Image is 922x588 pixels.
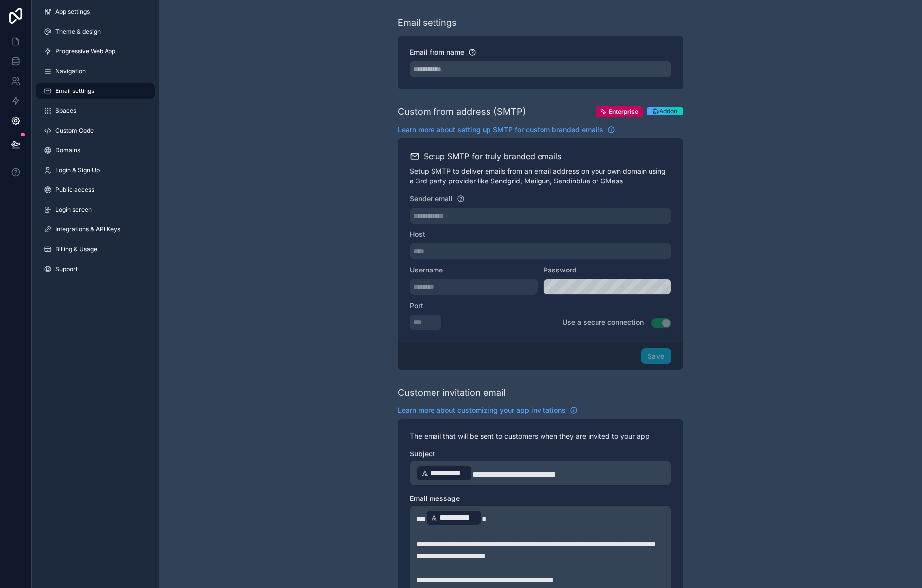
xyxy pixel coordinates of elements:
[55,47,115,55] span: Progressive Web App
[36,162,155,178] a: Login & Sign Up
[410,494,460,502] span: Email message
[398,125,603,135] span: Learn more about setting up SMTP for custom branded emails
[410,431,671,441] p: The email that will be sent to customers when they are invited to your app
[562,318,644,326] span: Use a secure connection
[647,106,683,118] a: Addon
[36,63,155,79] a: Navigation
[36,261,155,277] a: Support
[55,8,90,16] span: App settings
[36,4,155,20] a: App settings
[55,186,94,194] span: Public access
[55,146,80,154] span: Domains
[410,194,453,203] span: Sender email
[609,108,638,116] span: Enterprise
[410,266,443,274] span: Username
[55,245,97,253] span: Billing & Usage
[36,202,155,218] a: Login screen
[36,241,155,257] a: Billing & Usage
[543,266,577,274] span: Password
[36,142,155,158] a: Domains
[410,48,464,56] span: Email from name
[410,166,671,186] p: Setup SMTP to deliver emails from an email address on your own domain using a 3rd party provider ...
[36,103,155,119] a: Spaces
[55,166,100,174] span: Login & Sign Up
[398,16,457,30] div: Email settings
[55,206,92,214] span: Login screen
[36,182,155,198] a: Public access
[36,123,155,138] a: Custom Code
[55,226,120,233] span: Integrations & API Keys
[55,28,101,36] span: Theme & design
[36,44,155,59] a: Progressive Web App
[398,125,615,135] a: Learn more about setting up SMTP for custom branded emails
[398,105,526,119] div: Custom from address (SMTP)
[55,107,76,115] span: Spaces
[424,150,561,162] h2: Setup SMTP for truly branded emails
[398,406,566,415] span: Learn more about customizing your app invitations
[659,107,677,115] span: Addon
[410,301,423,310] span: Port
[55,87,94,95] span: Email settings
[398,406,578,415] a: Learn more about customizing your app invitations
[398,386,505,400] div: Customer invitation email
[410,450,435,458] span: Subject
[55,67,86,75] span: Navigation
[36,83,155,99] a: Email settings
[55,127,94,135] span: Custom Code
[36,222,155,237] a: Integrations & API Keys
[36,24,155,40] a: Theme & design
[55,265,78,273] span: Support
[410,230,425,238] span: Host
